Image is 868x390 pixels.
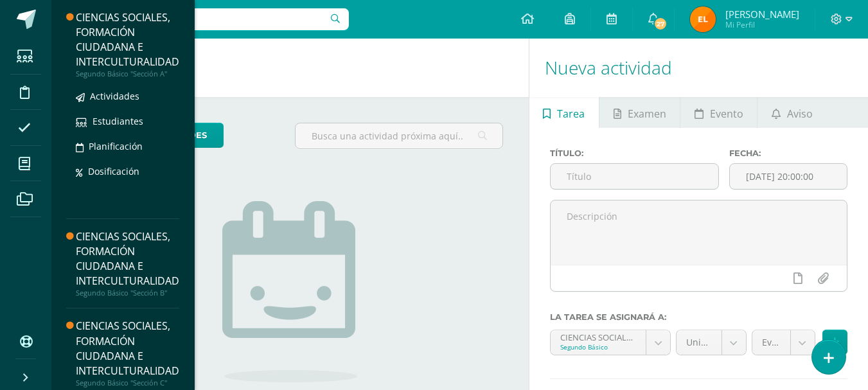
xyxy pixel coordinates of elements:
[545,39,853,97] h1: Nueva actividad
[76,89,179,103] a: Actividades
[551,164,719,189] input: Título
[710,98,743,129] span: Evento
[599,97,680,128] a: Examen
[690,6,716,32] img: dbb8facc1bb3f0ff15734133107f95d4.png
[787,98,813,129] span: Aviso
[76,378,179,387] div: Segundo Básico "Sección C"
[76,319,179,378] div: CIENCIAS SOCIALES, FORMACIÓN CIUDADANA E INTERCULTURALIDAD
[76,288,179,297] div: Segundo Básico "Sección B"
[653,17,668,31] span: 27
[93,115,143,127] span: Estudiantes
[677,330,746,355] a: Unidad 3
[76,69,179,78] div: Segundo Básico "Sección A"
[757,97,826,128] a: Aviso
[725,8,799,21] span: [PERSON_NAME]
[560,342,636,351] div: Segundo Básico
[89,140,143,152] span: Planificación
[730,164,847,189] input: Fecha de entrega
[686,330,712,355] span: Unidad 3
[76,229,179,297] a: CIENCIAS SOCIALES, FORMACIÓN CIUDADANA E INTERCULTURALIDADSegundo Básico "Sección B"
[551,330,670,355] a: CIENCIAS SOCIALES, FORMACIÓN CIUDADANA E INTERCULTURALIDAD 'Sección A'Segundo Básico
[557,98,585,129] span: Tarea
[560,330,636,342] div: CIENCIAS SOCIALES, FORMACIÓN CIUDADANA E INTERCULTURALIDAD 'Sección A'
[88,165,139,177] span: Dosificación
[296,123,502,148] input: Busca una actividad próxima aquí...
[67,39,513,97] h1: Actividades
[725,19,799,30] span: Mi Perfil
[729,148,847,158] label: Fecha:
[76,114,179,129] a: Estudiantes
[76,229,179,288] div: CIENCIAS SOCIALES, FORMACIÓN CIUDADANA E INTERCULTURALIDAD
[550,148,720,158] label: Título:
[680,97,757,128] a: Evento
[222,201,357,382] img: no_activities.png
[90,90,139,102] span: Actividades
[529,97,599,128] a: Tarea
[76,319,179,387] a: CIENCIAS SOCIALES, FORMACIÓN CIUDADANA E INTERCULTURALIDADSegundo Básico "Sección C"
[752,330,815,355] a: Evaluación (30.0%)
[762,330,781,355] span: Evaluación (30.0%)
[76,10,179,78] a: CIENCIAS SOCIALES, FORMACIÓN CIUDADANA E INTERCULTURALIDADSegundo Básico "Sección A"
[76,164,179,179] a: Dosificación
[60,8,349,30] input: Busca un usuario...
[628,98,666,129] span: Examen
[550,312,847,322] label: La tarea se asignará a:
[76,139,179,154] a: Planificación
[76,10,179,69] div: CIENCIAS SOCIALES, FORMACIÓN CIUDADANA E INTERCULTURALIDAD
